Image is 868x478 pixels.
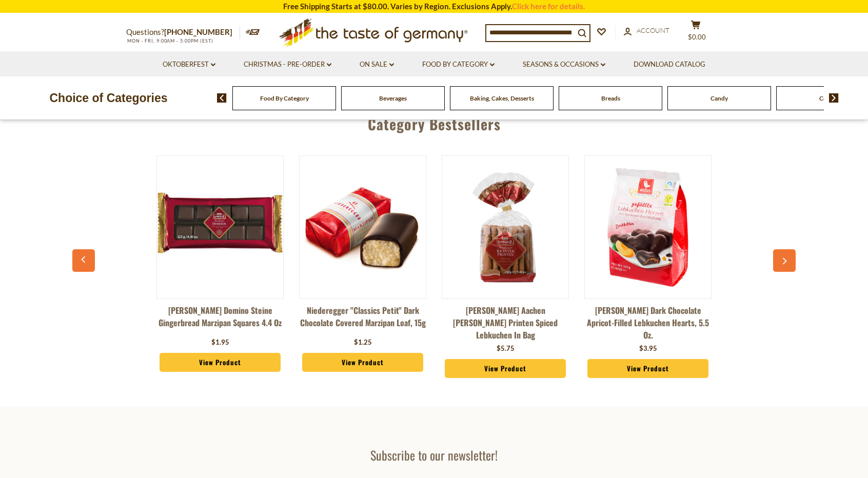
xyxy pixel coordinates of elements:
a: Cereal [819,94,837,102]
a: Candy [711,94,728,102]
button: $0.00 [680,20,711,46]
a: [PERSON_NAME] Aachen [PERSON_NAME] Printen Spiced Lebkuchen in Bag [442,304,569,341]
img: Weiss Dark Chocolate Apricot-Filled Lebkuchen Hearts, 5.5 oz. [585,164,711,290]
a: [PERSON_NAME] Domino Steine Gingerbread Marzipan Squares 4.4 oz [156,304,284,335]
a: View Product [587,359,708,379]
h3: Subscribe to our newsletter! [284,447,584,463]
span: MON - FRI, 9:00AM - 5:00PM (EST) [126,38,213,44]
div: $3.95 [639,344,657,354]
span: $0.00 [688,33,706,41]
a: View Product [302,353,423,372]
div: $5.75 [497,344,515,354]
a: Oktoberfest [163,59,215,70]
a: Niederegger "Classics Petit" Dark Chocolate Covered Marzipan Loaf, 15g [299,304,426,335]
a: Food By Category [260,94,309,102]
img: Lambertz Aachen Kraeuter Printen Spiced Lebkuchen in Bag [442,164,568,290]
a: [PERSON_NAME] Dark Chocolate Apricot-Filled Lebkuchen Hearts, 5.5 oz. [584,304,712,341]
div: $1.25 [354,337,372,348]
a: Click here for details. [512,2,585,11]
img: next arrow [829,93,839,103]
img: previous arrow [217,93,227,103]
span: Account [637,26,669,34]
a: Baking, Cakes, Desserts [470,94,534,102]
img: Lambertz Domino Steine Gingerbread Marzipan Squares 4.4 oz [157,164,283,290]
a: Food By Category [422,59,495,70]
a: Beverages [379,94,407,102]
a: Christmas - PRE-ORDER [244,59,331,70]
p: Questions? [126,26,240,39]
a: View Product [160,353,281,372]
a: On Sale [360,59,394,70]
img: Niederegger [300,182,426,273]
a: View Product [445,359,566,379]
a: Download Catalog [634,59,705,70]
a: Account [624,25,669,36]
a: Seasons & Occasions [523,59,605,70]
div: Category Bestsellers [77,101,791,143]
div: $1.95 [211,337,229,348]
a: [PHONE_NUMBER] [164,27,232,36]
a: Breads [601,94,620,102]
